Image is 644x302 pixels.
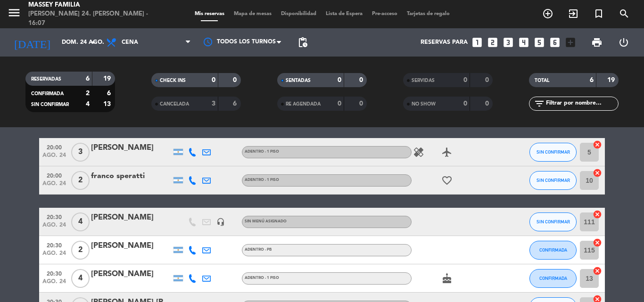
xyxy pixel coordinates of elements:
i: looks_5 [533,36,545,49]
i: add_circle_outline [542,8,553,19]
span: CHECK INS [160,78,186,83]
button: SIN CONFIRMAR [529,143,577,162]
i: airplanemode_active [441,147,453,158]
i: headset_mic [216,218,225,226]
strong: 0 [485,100,491,107]
i: cancel [593,140,602,149]
span: Adentro - PB [245,248,272,252]
span: SENTADAS [286,78,311,83]
i: menu [7,6,21,20]
i: looks_6 [549,36,561,49]
div: MASSEY FAMILIA [28,0,154,10]
span: SIN CONFIRMAR [537,178,570,183]
span: Disponibilidad [276,11,321,16]
span: 20:00 [42,141,66,152]
span: print [591,37,603,48]
i: arrow_drop_down [88,37,99,48]
strong: 0 [233,77,239,83]
span: CONFIRMADA [31,91,64,96]
span: RESERVADAS [31,77,61,82]
span: 2 [71,241,90,260]
strong: 6 [590,77,594,83]
strong: 3 [212,100,215,107]
div: franco speratti [91,170,171,182]
i: looks_two [487,36,499,49]
i: looks_one [471,36,483,49]
i: healing [413,147,424,158]
span: TOTAL [535,78,549,83]
span: ago. 24 [42,278,66,289]
span: 3 [71,143,90,162]
span: CONFIRMADA [539,276,567,281]
span: Sin menú asignado [245,220,287,223]
span: pending_actions [297,37,308,48]
div: [PERSON_NAME] [91,142,171,154]
span: 20:30 [42,239,66,250]
strong: 6 [86,75,90,82]
div: LOG OUT [610,28,637,57]
i: filter_list [534,98,545,109]
button: SIN CONFIRMAR [529,212,577,231]
i: exit_to_app [568,8,579,19]
i: add_box [564,36,577,49]
i: cancel [593,238,602,247]
span: SIN CONFIRMAR [537,219,570,224]
span: Adentro - 1 Piso [245,150,279,154]
div: [PERSON_NAME] [91,268,171,280]
button: SIN CONFIRMAR [529,171,577,190]
strong: 19 [103,75,113,82]
span: CONFIRMADA [539,247,567,253]
span: Adentro - 1 Piso [245,178,279,182]
span: RE AGENDADA [286,102,321,106]
i: cake [441,273,453,284]
strong: 6 [233,100,239,107]
span: ago. 24 [42,152,66,163]
input: Filtrar por nombre... [545,98,618,109]
i: looks_3 [502,36,514,49]
span: Lista de Espera [321,11,367,16]
span: Mapa de mesas [229,11,276,16]
strong: 0 [463,77,467,83]
span: Pre-acceso [367,11,402,16]
span: 2 [71,171,90,190]
button: CONFIRMADA [529,241,577,260]
span: 4 [71,212,90,231]
strong: 2 [86,90,90,97]
strong: 0 [463,100,467,107]
strong: 0 [359,77,365,83]
span: 20:30 [42,211,66,222]
strong: 6 [107,90,113,97]
span: Adentro - 1 Piso [245,276,279,280]
i: [DATE] [7,32,57,53]
strong: 13 [103,101,113,107]
span: CANCELADA [160,102,189,106]
span: 20:30 [42,268,66,278]
i: looks_4 [518,36,530,49]
span: Cena [122,39,138,46]
span: ago. 24 [42,180,66,191]
span: Reservas para [421,39,468,46]
span: ago. 24 [42,250,66,261]
span: SERVIDAS [412,78,435,83]
i: favorite_border [441,175,453,186]
span: SIN CONFIRMAR [31,102,69,107]
strong: 0 [212,77,215,83]
strong: 19 [607,77,617,83]
div: [PERSON_NAME] [91,212,171,224]
i: cancel [593,210,602,219]
i: cancel [593,168,602,178]
i: cancel [593,266,602,276]
button: menu [7,6,21,23]
strong: 0 [338,77,341,83]
div: [PERSON_NAME] 24. [PERSON_NAME] - 16:07 [28,9,154,28]
span: Mis reservas [190,11,229,16]
i: turned_in_not [593,8,604,19]
span: NO SHOW [412,102,436,106]
strong: 0 [338,100,341,107]
button: CONFIRMADA [529,269,577,288]
div: [PERSON_NAME] [91,240,171,252]
strong: 0 [359,100,365,107]
span: ago. 24 [42,222,66,233]
i: search [619,8,630,19]
i: power_settings_new [618,37,629,48]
